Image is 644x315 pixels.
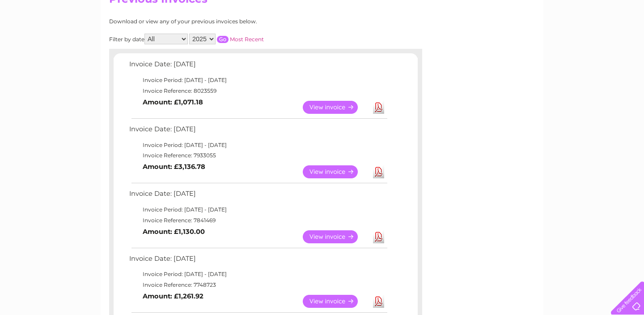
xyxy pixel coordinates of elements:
a: Telecoms [534,38,561,45]
a: Download [373,165,384,178]
td: Invoice Period: [DATE] - [DATE] [127,75,389,86]
a: Download [373,230,384,243]
a: Download [373,101,384,114]
div: Clear Business is a trading name of Verastar Limited (registered in [GEOGRAPHIC_DATA] No. 3667643... [111,5,534,43]
td: Invoice Period: [DATE] - [DATE] [127,204,389,215]
a: 0333 014 3131 [475,4,537,16]
b: Amount: £1,071.18 [143,98,203,106]
td: Invoice Date: [DATE] [127,123,389,140]
a: View [303,295,369,308]
td: Invoice Date: [DATE] [127,253,389,269]
td: Invoice Reference: 8023559 [127,86,389,96]
td: Invoice Reference: 7748723 [127,280,389,290]
td: Invoice Reference: 7841469 [127,215,389,226]
a: Download [373,295,384,308]
a: Energy [509,38,529,45]
td: Invoice Date: [DATE] [127,188,389,204]
b: Amount: £3,136.78 [143,163,205,171]
a: Blog [566,38,579,45]
td: Invoice Period: [DATE] - [DATE] [127,140,389,151]
a: Water [487,38,504,45]
td: Invoice Period: [DATE] - [DATE] [127,269,389,280]
b: Amount: £1,261.92 [143,292,203,300]
b: Amount: £1,130.00 [143,228,205,236]
a: View [303,230,369,243]
div: Download or view any of your previous invoices below. [109,18,344,25]
td: Invoice Date: [DATE] [127,58,389,75]
a: Log out [614,38,636,45]
div: Filter by date [109,34,344,44]
a: View [303,101,369,114]
a: Contact [585,38,606,45]
a: View [303,165,369,178]
td: Invoice Reference: 7933055 [127,150,389,161]
img: logo.png [22,23,68,51]
a: Most Recent [230,36,264,43]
